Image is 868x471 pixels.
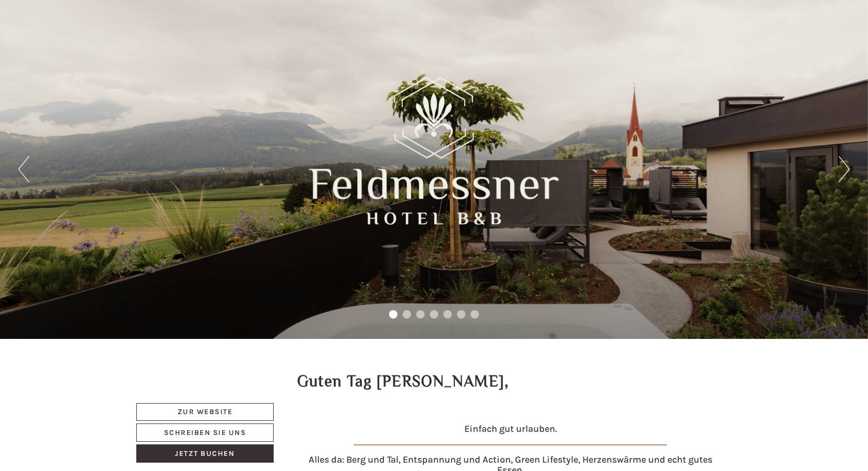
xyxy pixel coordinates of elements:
[297,373,509,390] h1: Guten Tag [PERSON_NAME],
[18,156,29,182] button: Previous
[305,424,717,434] h4: Einfach gut urlauben.
[839,156,850,182] button: Next
[136,403,274,421] a: Zur Website
[136,423,274,442] a: Schreiben Sie uns
[354,444,667,445] img: image
[136,444,274,463] a: Jetzt buchen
